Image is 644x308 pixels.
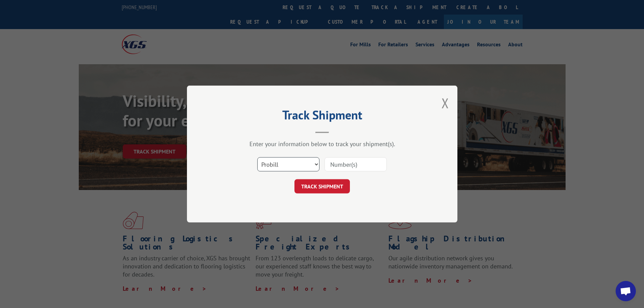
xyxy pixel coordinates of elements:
button: Close modal [442,94,449,112]
input: Number(s) [325,157,387,171]
div: Open chat [616,281,636,301]
div: Enter your information below to track your shipment(s). [221,140,424,148]
h2: Track Shipment [221,110,424,123]
button: TRACK SHIPMENT [294,179,350,193]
